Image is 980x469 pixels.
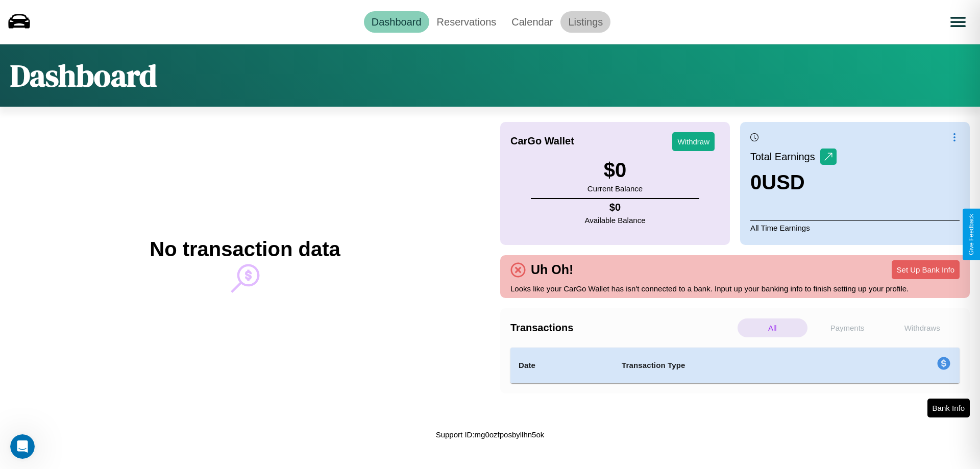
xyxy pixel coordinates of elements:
p: Available Balance [585,213,646,227]
div: Give Feedback [968,214,975,255]
button: Bank Info [927,399,970,417]
h4: Date [519,359,605,372]
table: simple table [510,348,960,383]
h2: No transaction data [150,238,340,261]
button: Withdraw [672,132,715,151]
p: Current Balance [587,182,643,195]
a: Dashboard [364,11,429,33]
p: Withdraws [887,318,957,337]
p: Total Earnings [750,147,820,166]
p: Payments [813,318,883,337]
a: Calendar [504,11,560,33]
h4: CarGo Wallet [510,135,574,147]
button: Set Up Bank Info [892,260,960,279]
h4: Uh Oh! [526,262,578,277]
a: Reservations [429,11,504,33]
h4: Transaction Type [622,359,853,372]
p: All Time Earnings [750,220,960,235]
h4: $ 0 [585,202,646,213]
h3: 0 USD [750,171,837,194]
iframe: Intercom live chat [10,434,35,459]
h3: $ 0 [587,159,643,182]
h1: Dashboard [10,55,157,96]
button: Open menu [944,8,972,36]
p: All [738,318,807,337]
h4: Transactions [510,322,735,334]
p: Support ID: mg0ozfposbyllhn5ok [436,428,545,441]
p: Looks like your CarGo Wallet has isn't connected to a bank. Input up your banking info to finish ... [510,282,960,295]
a: Listings [560,11,610,33]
